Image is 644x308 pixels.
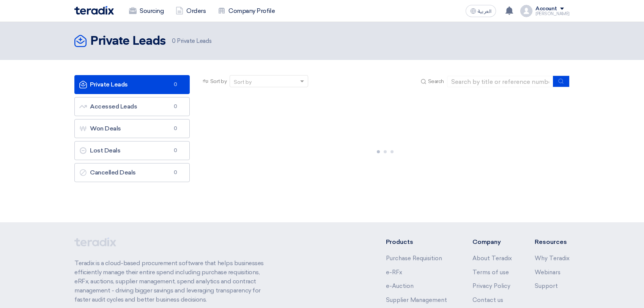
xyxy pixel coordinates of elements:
a: Won Deals0 [74,119,190,138]
li: Company [472,237,512,247]
h2: Private Leads [90,34,166,49]
span: العربية [478,9,491,14]
span: 0 [171,147,180,154]
a: Sourcing [123,3,170,19]
a: Lost Deals0 [74,141,190,160]
a: Support [535,283,558,289]
a: Private Leads0 [74,75,190,94]
a: About Teradix [472,255,512,262]
span: Private Leads [172,37,211,46]
a: Privacy Policy [472,283,510,289]
span: 0 [171,125,180,132]
li: Products [386,237,450,247]
span: 0 [171,169,180,176]
a: Company Profile [212,3,281,19]
div: [PERSON_NAME] [535,12,570,16]
a: Why Teradix [535,255,570,262]
span: 0 [171,81,180,88]
a: Accessed Leads0 [74,97,190,116]
input: Search by title or reference number [447,76,553,87]
span: Search [428,77,444,85]
img: profile_test.png [520,5,532,17]
a: Webinars [535,269,561,276]
p: Teradix is a cloud-based procurement software that helps businesses efficiently manage their enti... [74,259,272,304]
a: Cancelled Deals0 [74,163,190,182]
a: Purchase Requisition [386,255,442,262]
a: e-Auction [386,283,414,289]
a: e-RFx [386,269,402,276]
div: Sort by [234,78,252,86]
li: Resources [535,237,570,247]
a: Supplier Management [386,297,447,303]
span: Sort by [210,77,227,85]
img: Teradix logo [74,6,114,15]
span: 0 [172,38,176,44]
span: 0 [171,103,180,110]
div: Account [535,6,557,12]
a: Orders [170,3,212,19]
a: Contact us [472,297,503,303]
a: Terms of use [472,269,509,276]
button: العربية [466,5,496,17]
